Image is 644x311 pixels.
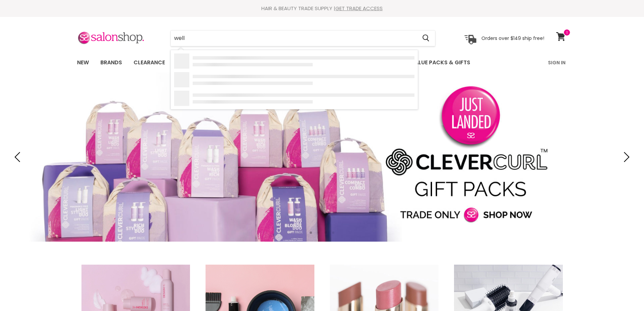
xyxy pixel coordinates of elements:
[406,55,475,70] a: Value Packs & Gifts
[128,55,170,70] a: Clearance
[170,30,435,46] form: Product
[171,30,417,46] input: Search
[12,150,25,164] button: Previous
[335,5,383,12] a: GET TRADE ACCESS
[610,279,637,304] iframe: Gorgias live chat messenger
[619,150,632,164] button: Next
[69,5,576,12] div: HAIR & BEAUTY TRADE SUPPLY |
[317,231,319,234] li: Page dot 2
[481,35,544,41] p: Orders over $149 ship free!
[417,30,435,46] button: Search
[325,231,327,234] li: Page dot 3
[310,231,312,234] li: Page dot 1
[95,55,127,70] a: Brands
[69,53,576,72] nav: Main
[72,55,94,70] a: New
[544,55,570,70] a: Sign In
[72,53,510,72] ul: Main menu
[332,231,334,234] li: Page dot 4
